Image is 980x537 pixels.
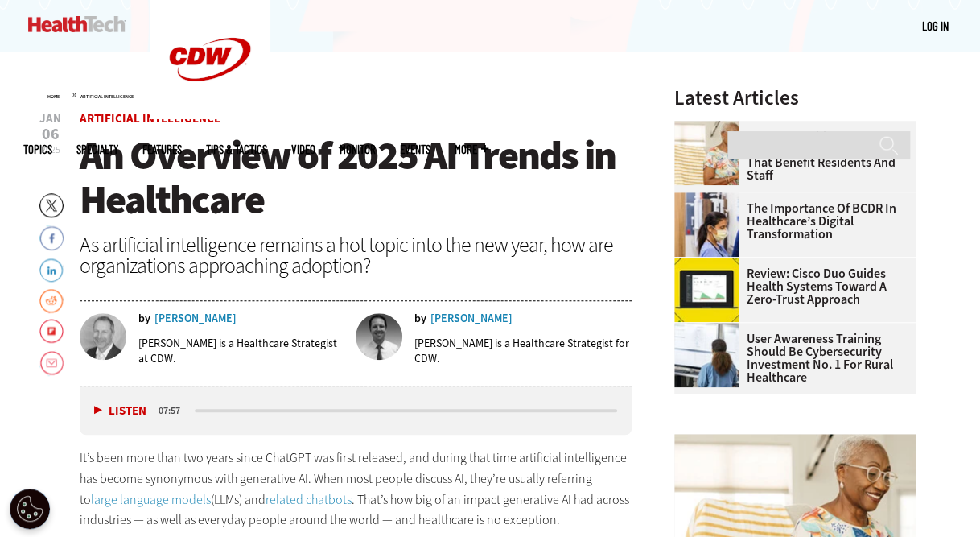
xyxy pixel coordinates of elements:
button: Open Preferences [10,489,50,529]
div: User menu [922,18,949,35]
span: by [138,313,150,324]
span: Topics [23,143,52,155]
a: Events [400,143,430,155]
a: Doctors reviewing tablet [674,192,747,205]
a: [PERSON_NAME] [430,313,513,324]
img: Lee Pierce [356,313,402,360]
a: related chatbots [266,491,352,508]
a: Doctors reviewing information boards [674,323,747,336]
a: Video [291,143,315,155]
a: User Awareness Training Should Be Cybersecurity Investment No. 1 for Rural Healthcare [674,333,906,384]
span: by [414,313,426,324]
div: media player [80,386,632,435]
p: [PERSON_NAME] is a Healthcare Strategist at CDW. [138,336,344,366]
img: Doctors reviewing information boards [674,323,739,387]
a: Review: Cisco Duo Guides Health Systems Toward a Zero-Trust Approach [674,267,906,306]
a: [PERSON_NAME] [154,313,237,324]
p: [PERSON_NAME] is a Healthcare Strategist for CDW. [414,336,632,366]
img: Doctors reviewing tablet [674,192,739,257]
img: Benjamin Sokolow [80,313,126,360]
a: Tips & Tactics [206,143,267,155]
div: As artificial intelligence remains a hot topic into the new year, how are organizations approachi... [80,234,632,276]
span: More [455,143,488,155]
img: Home [28,16,126,32]
button: Listen [94,405,146,417]
div: duration [156,403,192,418]
p: It’s been more than two years since ChatGPT was first released, and during that time artificial i... [80,448,632,530]
span: An Overview of 2025 AI Trends in Healthcare [80,129,616,226]
img: Networking Solutions for Senior Living [674,121,739,185]
a: Networking Solutions for Senior Living [674,121,747,134]
div: Cookie Settings [10,489,50,529]
a: CDW [150,106,270,123]
a: Log in [922,19,949,33]
span: Specialty [76,143,118,155]
img: Cisco Duo [674,258,739,322]
a: MonITor [340,143,376,155]
a: large language models [91,491,211,508]
a: Features [142,143,182,155]
a: The Importance of BCDR in Healthcare’s Digital Transformation [674,202,906,241]
a: Cisco Duo [674,258,747,271]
